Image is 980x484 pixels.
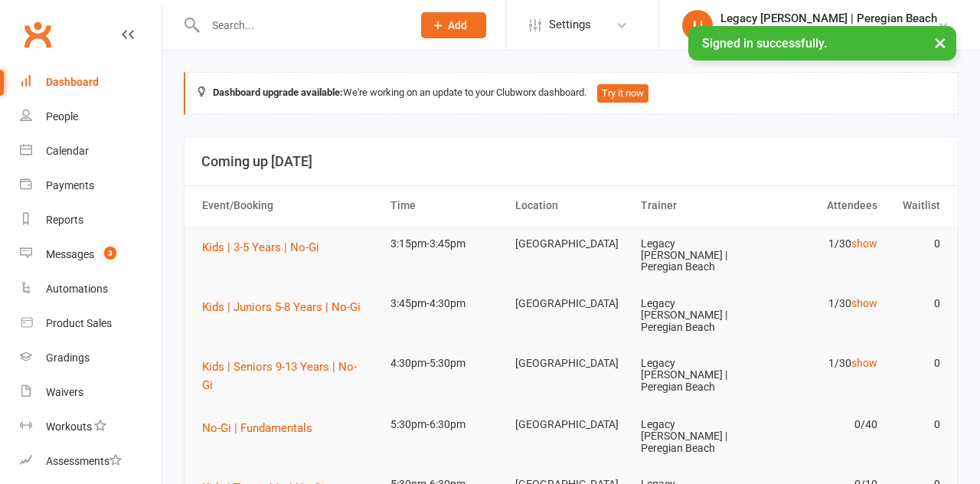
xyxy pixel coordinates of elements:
a: Calendar [20,134,162,168]
div: Reports [46,214,83,226]
td: [GEOGRAPHIC_DATA] [508,407,634,443]
strong: Dashboard upgrade available: [213,87,343,98]
a: Clubworx [18,15,57,54]
td: 0 [884,226,947,262]
a: Assessments [20,444,162,479]
td: 1/30 [759,345,884,381]
button: Kids | Seniors 9-13 Years | No-Gi [202,358,377,394]
span: Signed in successfully. [702,36,827,51]
button: Kids | Juniors 5-8 Years | No-Gi [202,298,371,316]
button: Try it now [597,84,648,103]
button: Kids | 3-5 Years | No-Gi [202,238,330,257]
td: 3:15pm-3:45pm [384,226,509,262]
td: [GEOGRAPHIC_DATA] [508,286,634,322]
th: Attendees [759,186,884,225]
span: Kids | 3-5 Years | No-Gi [202,240,319,254]
th: Waitlist [884,186,947,225]
th: Time [384,186,509,225]
input: Search... [201,15,401,36]
td: 1/30 [759,286,884,322]
th: Trainer [634,186,759,225]
a: Product Sales [20,306,162,341]
td: 0/40 [759,407,884,443]
td: [GEOGRAPHIC_DATA] [508,226,634,262]
a: Gradings [20,341,162,375]
a: People [20,100,162,134]
a: Workouts [20,410,162,444]
td: 5:30pm-6:30pm [384,407,509,443]
div: People [46,110,78,123]
div: Calendar [46,145,89,157]
div: Legacy [PERSON_NAME] [720,25,937,39]
button: No-Gi | Fundamentals [202,419,323,437]
div: Legacy [PERSON_NAME] | Peregian Beach [720,11,937,25]
h3: Coming up [DATE] [201,154,941,169]
a: Reports [20,203,162,237]
th: Event/Booking [195,186,384,225]
div: Dashboard [46,76,99,88]
th: Location [508,186,634,225]
a: Automations [20,272,162,306]
span: Kids | Seniors 9-13 Years | No-Gi [202,360,357,392]
a: show [851,297,877,309]
a: Messages 3 [20,237,162,272]
a: Payments [20,168,162,203]
td: 0 [884,407,947,443]
td: Legacy [PERSON_NAME] | Peregian Beach [634,345,759,405]
span: No-Gi | Fundamentals [202,421,312,435]
div: Assessments [46,455,122,467]
td: Legacy [PERSON_NAME] | Peregian Beach [634,226,759,286]
div: Product Sales [46,317,112,329]
div: We're working on an update to your Clubworx dashboard. [184,72,959,115]
span: Add [448,19,467,31]
a: show [851,237,877,250]
button: × [926,26,954,59]
div: Automations [46,283,108,295]
div: Gradings [46,352,90,364]
td: 4:30pm-5:30pm [384,345,509,381]
div: Workouts [46,420,92,433]
span: Kids | Juniors 5-8 Years | No-Gi [202,300,361,314]
td: 0 [884,345,947,381]
td: Legacy [PERSON_NAME] | Peregian Beach [634,407,759,466]
button: Add [421,12,486,38]
td: Legacy [PERSON_NAME] | Peregian Beach [634,286,759,345]
a: Dashboard [20,65,162,100]
a: show [851,357,877,369]
a: Waivers [20,375,162,410]
td: 0 [884,286,947,322]
td: 1/30 [759,226,884,262]
span: 3 [104,247,116,260]
td: [GEOGRAPHIC_DATA] [508,345,634,381]
div: Waivers [46,386,83,398]
span: Settings [549,8,591,42]
div: Payments [46,179,94,191]
td: 3:45pm-4:30pm [384,286,509,322]
div: Messages [46,248,94,260]
div: L| [682,10,713,41]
